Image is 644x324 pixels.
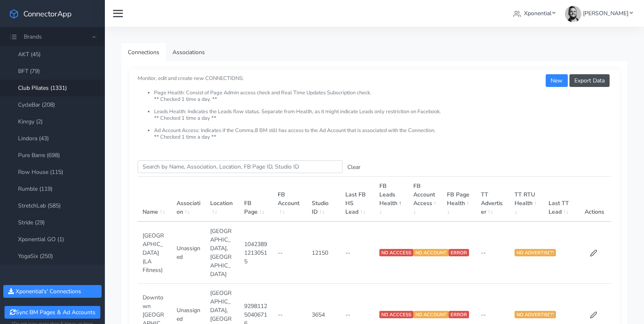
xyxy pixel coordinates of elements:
td: [GEOGRAPHIC_DATA] (LA Fitness) [138,221,172,284]
span: NO ACCCESS [379,311,413,318]
td: Unassigned [172,221,206,284]
th: Last FB HS Lead [340,177,374,222]
span: NO ACCOUNT [413,249,449,256]
td: [GEOGRAPHIC_DATA],[GEOGRAPHIC_DATA] [205,221,239,284]
th: FB Account Access [408,177,442,222]
th: Name [138,177,172,222]
td: -- [340,221,374,284]
button: Clear [342,161,365,173]
th: FB Leads Health [374,177,408,222]
th: FB Page [239,177,273,222]
span: ERROR [449,249,469,256]
th: Actions [577,177,611,222]
th: FB Page Health [442,177,476,222]
li: Leads Health: Indicates the Leads flow status. Separate from Health, as it might indicate Leads o... [154,109,611,128]
li: Page Health: Consist of Page Admin access check and Real Time Updates Subscription check. ** Chec... [154,90,611,109]
span: NO ACCCESS [379,249,413,256]
span: [PERSON_NAME] [583,9,628,17]
th: Location [205,177,239,222]
span: NO ADVERTISER [515,249,556,256]
th: FB Account [273,177,307,222]
button: Xponential's' Connections [3,285,102,298]
span: NO ADVERTISER [515,311,556,318]
span: Xponential [524,9,551,17]
button: Export Data [569,74,610,87]
span: Brands [24,33,42,41]
th: Association [172,177,206,222]
li: Ad Account Access: Indicates if the Comma,8 BM still has access to the Ad Account that is associa... [154,128,611,140]
button: Sync BM Pages & Ad Accounts [5,306,100,319]
td: -- [544,221,578,284]
td: -- [273,221,307,284]
span: ConnectorApp [23,9,72,19]
th: Studio ID [307,177,341,222]
td: -- [476,221,510,284]
th: Last TT Lead [544,177,578,222]
a: [PERSON_NAME] [562,6,636,21]
span: ERROR [449,311,469,318]
th: TT RTU Health [510,177,544,222]
th: TT Advertiser [476,177,510,222]
input: enter text you want to search [138,160,342,173]
img: James Carr [565,6,581,22]
a: Connections [121,43,166,62]
button: New [546,74,567,87]
a: Associations [166,43,211,62]
span: NO ACCOUNT [413,311,449,318]
a: Xponential [510,6,559,21]
small: Monitor, edit and create new CONNECTIONS: [138,68,611,140]
td: 104238912130515 [239,221,273,284]
td: 12150 [307,221,341,284]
